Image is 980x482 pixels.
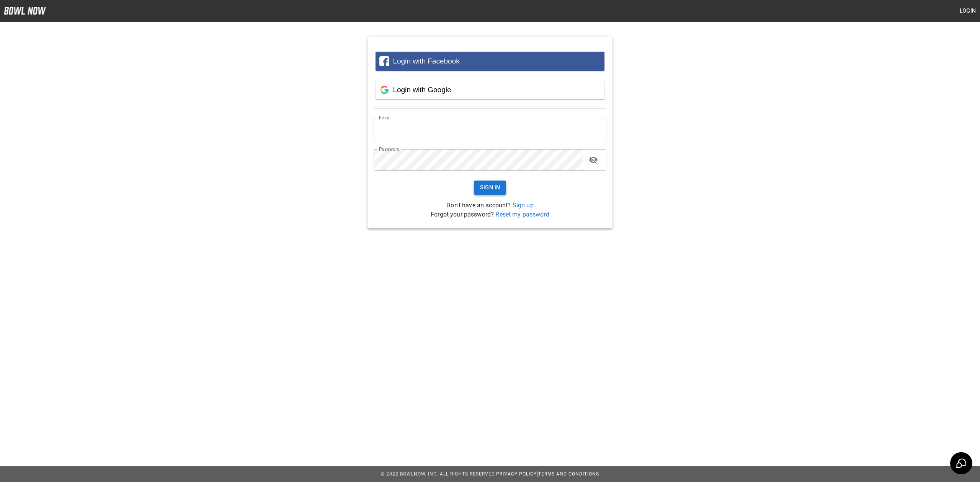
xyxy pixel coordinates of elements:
[513,202,534,209] a: Sign up
[495,211,549,218] a: Reset my password
[474,181,506,195] button: Sign In
[381,471,496,477] span: © 2022 BowlNow, Inc. All Rights Reserved.
[376,80,604,99] button: Login with Google
[376,52,604,71] button: Login with Facebook
[955,4,980,18] button: Login
[393,57,459,65] span: Login with Facebook
[374,210,606,219] p: Forgot your password?
[374,201,606,210] p: Don't have an account?
[538,471,599,477] a: Terms and Conditions
[496,471,537,477] a: Privacy Policy
[586,152,601,168] button: toggle password visibility
[393,86,451,94] span: Login with Google
[4,7,46,15] img: logo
